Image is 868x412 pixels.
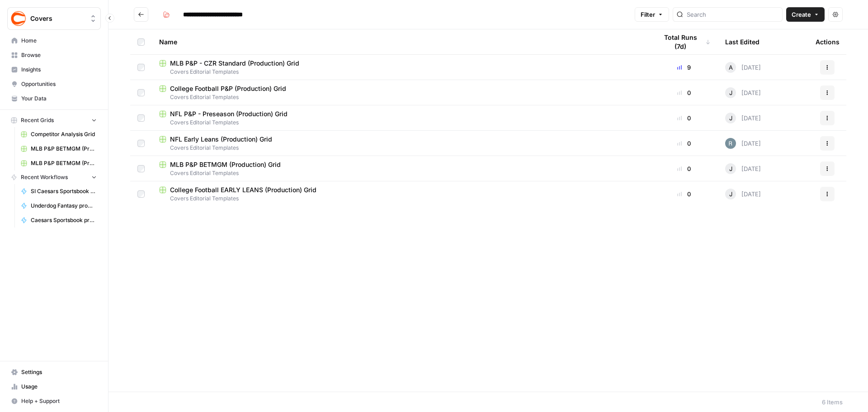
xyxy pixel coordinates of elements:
[729,114,732,123] span: J
[159,59,643,76] a: MLB P&P - CZR Standard (Production) GridCovers Editorial Templates
[31,187,97,195] span: SI Caesars Sportsbook promo code articles
[31,202,97,210] span: Underdog Fantasy promo code articles
[7,33,101,48] a: Home
[159,84,643,101] a: College Football P&P (Production) GridCovers Editorial Templates
[21,397,97,405] span: Help + Support
[657,63,711,72] div: 9
[786,7,825,22] button: Create
[31,216,97,224] span: Caesars Sportsbook promo code articles
[159,194,643,203] span: Covers Editorial Templates
[21,95,97,103] span: Your Data
[725,138,761,149] div: [DATE]
[657,29,711,54] div: Total Runs (7d)
[635,7,669,22] button: Filter
[17,184,101,199] a: SI Caesars Sportsbook promo code articles
[725,29,759,54] div: Last Edited
[7,77,101,91] a: Opportunities
[729,63,733,72] span: A
[7,48,101,62] a: Browse
[17,142,101,156] a: MLB P&P BETMGM (Production) Grid (1)
[170,185,316,194] span: College Football EARLY LEANS (Production) Grid
[170,84,286,93] span: College Football P&P (Production) Grid
[31,145,97,153] span: MLB P&P BETMGM (Production) Grid (1)
[17,213,101,227] a: Caesars Sportsbook promo code articles
[134,7,148,22] button: Go back
[170,109,288,118] span: NFL P&P - Preseason (Production) Grid
[170,160,281,169] span: MLB P&P BETMGM (Production) Grid
[17,199,101,213] a: Underdog Fantasy promo code articles
[21,116,54,124] span: Recent Grids
[822,398,843,407] div: 6 Items
[641,10,655,19] span: Filter
[159,118,643,127] span: Covers Editorial Templates
[7,379,101,394] a: Usage
[21,37,97,45] span: Home
[7,91,101,106] a: Your Data
[7,7,101,30] button: Workspace: Covers
[657,114,711,123] div: 0
[687,10,778,19] input: Search
[725,138,736,149] img: ehih9fj019oc8kon570xqled1mec
[21,66,97,74] span: Insights
[792,10,811,19] span: Create
[170,59,299,68] span: MLB P&P - CZR Standard (Production) Grid
[10,10,27,27] img: Covers Logo
[7,394,101,408] button: Help + Support
[170,135,272,144] span: NFL Early Leans (Production) Grid
[30,14,85,23] span: Covers
[816,29,840,54] div: Actions
[31,159,97,167] span: MLB P&P BETMGM (Production) Grid (2)
[159,29,643,54] div: Name
[21,80,97,88] span: Opportunities
[21,51,97,59] span: Browse
[729,189,732,199] span: J
[725,113,761,123] div: [DATE]
[159,160,643,177] a: MLB P&P BETMGM (Production) GridCovers Editorial Templates
[159,109,643,127] a: NFL P&P - Preseason (Production) GridCovers Editorial Templates
[657,88,711,97] div: 0
[31,130,97,138] span: Competitor Analysis Grid
[159,68,643,76] span: Covers Editorial Templates
[657,189,711,199] div: 0
[729,88,732,97] span: J
[725,87,761,98] div: [DATE]
[159,135,643,152] a: NFL Early Leans (Production) GridCovers Editorial Templates
[17,127,101,142] a: Competitor Analysis Grid
[21,368,97,376] span: Settings
[7,62,101,77] a: Insights
[159,93,643,101] span: Covers Editorial Templates
[159,144,643,152] span: Covers Editorial Templates
[159,169,643,177] span: Covers Editorial Templates
[725,163,761,174] div: [DATE]
[657,164,711,173] div: 0
[725,62,761,73] div: [DATE]
[21,383,97,391] span: Usage
[729,164,732,173] span: J
[7,170,101,184] button: Recent Workflows
[21,173,68,181] span: Recent Workflows
[7,365,101,379] a: Settings
[159,185,643,203] a: College Football EARLY LEANS (Production) GridCovers Editorial Templates
[7,114,101,127] button: Recent Grids
[17,156,101,170] a: MLB P&P BETMGM (Production) Grid (2)
[657,139,711,148] div: 0
[725,189,761,199] div: [DATE]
